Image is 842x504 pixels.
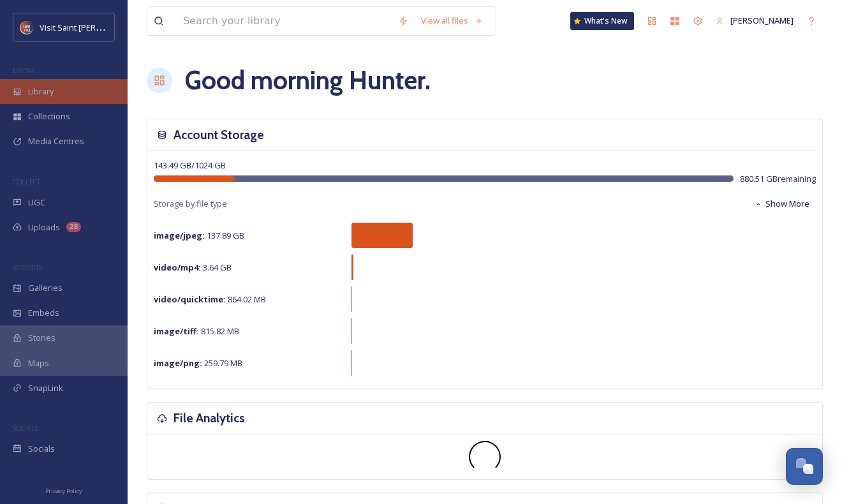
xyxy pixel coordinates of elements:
strong: video/mp4 : [154,262,201,273]
span: SnapLink [28,382,63,394]
span: Library [28,85,54,98]
img: Visit%20Saint%20Paul%20Updated%20Profile%20Image.jpg [20,21,33,34]
span: 137.89 GB [154,230,244,241]
span: 259.79 MB [154,357,242,369]
span: Collections [28,110,70,122]
input: Search your library [177,7,392,35]
button: Show More [748,191,816,216]
strong: image/jpeg : [154,230,205,241]
span: UGC [28,196,45,209]
h3: Account Storage [174,126,264,144]
a: What's New [570,12,634,30]
span: 143.49 GB / 1024 GB [154,159,226,171]
span: 880.51 GB remaining [740,173,816,185]
span: Privacy Policy [45,487,82,495]
span: Visit Saint [PERSON_NAME] [40,21,142,33]
span: Maps [28,357,49,369]
strong: video/quicktime : [154,293,226,305]
span: [PERSON_NAME] [730,15,794,26]
span: Uploads [28,221,60,233]
button: Open Chat [786,448,823,485]
span: Storage by file type [154,198,227,210]
span: Media Centres [28,135,84,147]
span: 815.82 MB [154,325,239,337]
strong: image/png : [154,357,202,369]
span: Embeds [28,307,59,319]
a: View all files [415,8,489,33]
span: Galleries [28,282,63,294]
strong: image/tiff : [154,325,199,337]
h1: Good morning Hunter . [185,61,431,100]
span: 3.64 GB [154,262,232,273]
h3: File Analytics [174,409,245,427]
span: MEDIA [13,66,35,75]
span: Stories [28,332,55,344]
a: Privacy Policy [45,482,82,498]
span: WIDGETS [13,262,42,272]
span: 864.02 MB [154,293,266,305]
span: SOCIALS [13,423,38,433]
span: COLLECT [13,177,40,186]
span: Socials [28,443,55,455]
div: 28 [66,222,81,232]
a: [PERSON_NAME] [709,8,800,33]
